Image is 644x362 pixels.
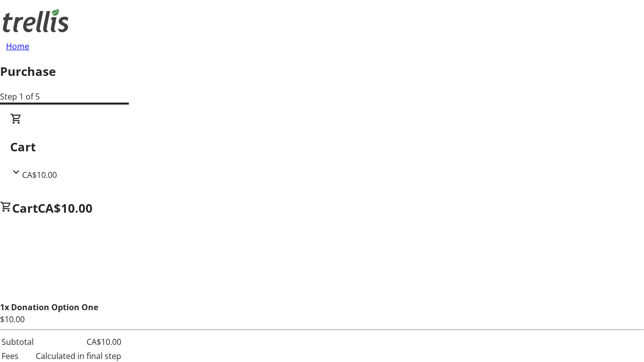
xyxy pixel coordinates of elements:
[1,335,34,348] td: Subtotal
[12,200,38,216] span: Cart
[22,169,57,180] span: CA$10.00
[10,113,634,181] div: CartCA$10.00
[38,200,93,216] span: CA$10.00
[10,138,634,156] h2: Cart
[35,335,122,348] td: CA$10.00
